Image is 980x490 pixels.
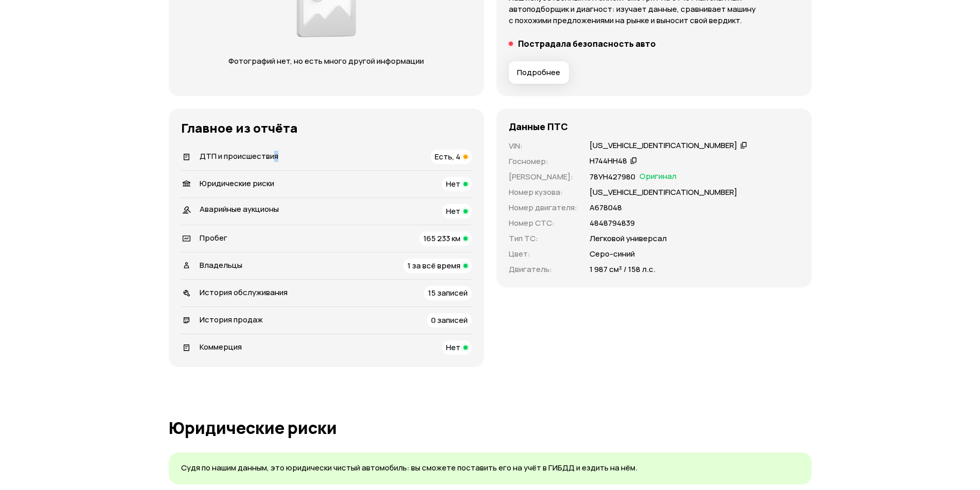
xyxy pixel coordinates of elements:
span: Пробег [200,232,227,243]
p: [PERSON_NAME] : [509,171,577,183]
span: 1 за всё время [407,260,460,271]
p: 1 987 см³ / 158 л.с. [590,264,655,275]
span: 15 записей [428,287,468,298]
span: История продаж [200,314,263,325]
button: Подробнее [509,61,569,84]
h4: Данные ПТС [509,121,568,132]
p: А678048 [590,202,622,213]
span: История обслуживания [200,287,288,298]
div: Н744НН48 [590,156,627,167]
p: [US_VEHICLE_IDENTIFICATION_NUMBER] [590,187,737,198]
div: [US_VEHICLE_IDENTIFICATION_NUMBER] [590,140,737,151]
span: Нет [446,206,460,216]
p: Судя по нашим данным, это юридически чистый автомобиль: вы сможете поставить его на учёт в ГИБДД ... [181,463,799,474]
p: VIN : [509,140,577,152]
span: Оригинал [639,171,676,183]
span: Есть, 4 [435,151,460,162]
h1: Юридические риски [169,419,812,437]
span: Коммерция [200,341,242,352]
span: Аварийные аукционы [200,204,279,214]
p: Легковой универсал [590,233,667,244]
span: 165 233 км [423,233,460,244]
p: Номер двигателя : [509,202,577,213]
span: Нет [446,178,460,189]
p: Цвет : [509,248,577,260]
span: ДТП и происшествия [200,151,278,161]
p: Тип ТС : [509,233,577,244]
h3: Главное из отчёта [181,121,472,135]
span: Владельцы [200,260,242,270]
p: Фотографий нет, но есть много другой информации [219,56,434,67]
p: Номер СТС : [509,217,577,229]
p: Серо-синий [590,248,635,260]
p: 78УН427980 [590,171,635,183]
p: Номер кузова : [509,187,577,198]
span: Юридические риски [200,178,274,189]
p: Двигатель : [509,264,577,275]
h5: Пострадала безопасность авто [518,39,656,49]
p: Госномер : [509,156,577,167]
span: Нет [446,342,460,353]
span: Подробнее [517,67,560,78]
p: 4848794839 [590,217,635,229]
span: 0 записей [431,315,468,325]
